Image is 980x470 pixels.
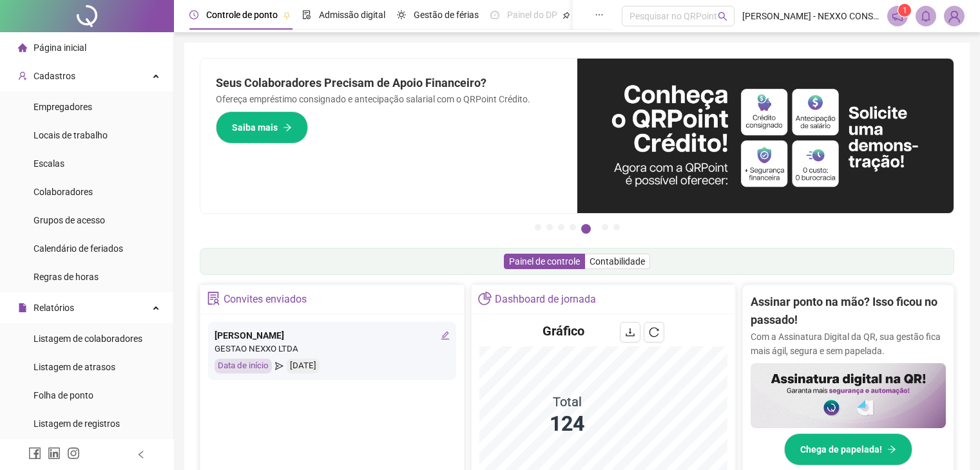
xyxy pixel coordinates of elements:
[319,10,385,20] span: Admissão digital
[649,327,659,337] span: reload
[718,12,727,21] span: search
[613,224,620,230] button: 7
[546,224,553,230] button: 2
[602,224,608,230] button: 6
[207,292,220,305] span: solution
[232,120,278,135] span: Saiba mais
[751,293,946,330] h2: Assinar ponto na mão? Isso ficou no passado!
[495,288,596,310] div: Dashboard de jornada
[34,215,105,225] span: Grupos de acesso
[67,447,80,460] span: instagram
[215,359,272,373] div: Data de início
[18,43,27,52] span: home
[742,9,879,23] span: [PERSON_NAME] - NEXXO CONSULTORIA EMPRESARIAL LTDA
[137,450,146,459] span: left
[414,10,479,20] span: Gestão de férias
[892,10,903,22] span: notification
[920,10,932,22] span: bell
[189,10,198,19] span: clock-circle
[397,10,406,19] span: sun
[490,10,499,19] span: dashboard
[34,243,123,254] span: Calendário de feriados
[287,359,320,373] div: [DATE]
[34,362,115,372] span: Listagem de atrasos
[581,224,591,234] button: 5
[215,328,450,343] div: [PERSON_NAME]
[224,288,307,310] div: Convites enviados
[887,445,896,454] span: arrow-right
[275,359,283,373] span: send
[216,111,308,144] button: Saiba mais
[478,292,492,305] span: pie-chart
[34,71,75,81] span: Cadastros
[903,6,907,15] span: 1
[206,10,278,20] span: Controle de ponto
[34,187,93,197] span: Colaboradores
[216,92,562,106] p: Ofereça empréstimo consignado e antecipação salarial com o QRPoint Crédito.
[34,102,92,112] span: Empregadores
[302,10,311,19] span: file-done
[34,42,86,53] span: Página inicial
[18,71,27,80] span: user-add
[507,10,557,20] span: Painel do DP
[751,363,946,428] img: banner%2F02c71560-61a6-44d4-94b9-c8ab97240462.png
[28,447,41,460] span: facebook
[283,12,291,19] span: pushpin
[577,59,954,213] img: banner%2F11e687cd-1386-4cbd-b13b-7bd81425532d.png
[945,6,964,26] img: 83427
[34,334,142,344] span: Listagem de colaboradores
[898,4,911,17] sup: 1
[936,426,967,457] iframe: Intercom live chat
[590,256,645,267] span: Contabilidade
[562,12,570,19] span: pushpin
[216,74,562,92] h2: Seus Colaboradores Precisam de Apoio Financeiro?
[283,123,292,132] span: arrow-right
[18,303,27,312] span: file
[558,224,564,230] button: 3
[509,256,580,267] span: Painel de controle
[535,224,541,230] button: 1
[784,433,912,465] button: Chega de papelada!
[215,343,450,356] div: GESTAO NEXXO LTDA
[34,272,99,282] span: Regras de horas
[34,390,93,400] span: Folha de ponto
[48,447,61,460] span: linkedin
[34,418,120,429] span: Listagem de registros
[570,224,576,230] button: 4
[34,303,74,313] span: Relatórios
[34,158,64,169] span: Escalas
[625,327,635,337] span: download
[751,330,946,358] p: Com a Assinatura Digital da QR, sua gestão fica mais ágil, segura e sem papelada.
[800,442,882,456] span: Chega de papelada!
[34,130,108,140] span: Locais de trabalho
[543,322,584,340] h4: Gráfico
[595,10,604,19] span: ellipsis
[441,331,450,340] span: edit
